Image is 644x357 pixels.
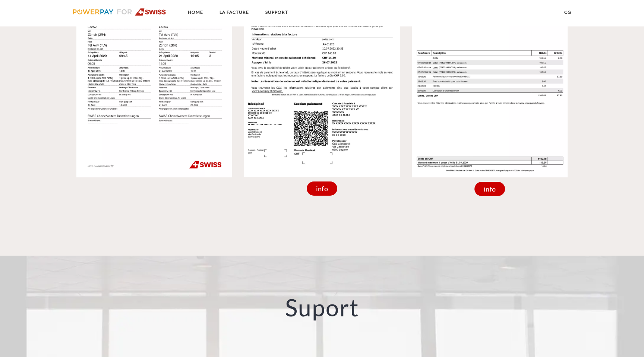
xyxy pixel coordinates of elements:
div: info [474,182,505,196]
a: CG [558,6,578,19]
a: Home [181,6,209,19]
div: info [307,181,337,196]
a: SUPPORT [259,6,294,19]
h2: Suport [32,293,612,322]
img: logo-swiss.svg [73,8,166,16]
a: LA FACTURE [213,6,255,19]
